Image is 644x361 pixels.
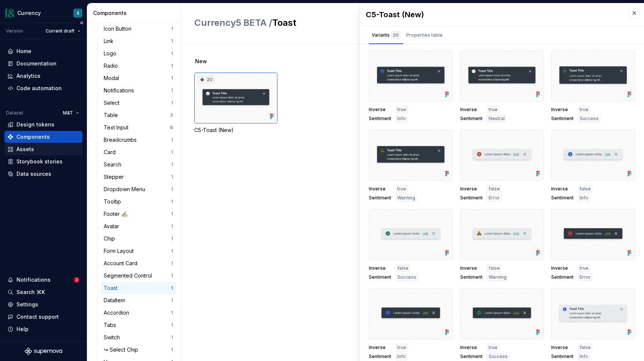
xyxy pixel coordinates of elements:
a: Components [4,131,82,143]
span: Sentiment [369,274,391,280]
span: Inverse [551,345,574,351]
span: true [580,265,589,271]
a: Chip1 [101,233,176,245]
div: 1 [171,223,173,229]
a: Search1 [101,159,176,171]
div: 1 [171,26,173,32]
span: Info [580,354,588,360]
div: Icon Button [104,25,134,33]
div: Search ⌘K [16,288,45,296]
div: Stepper [104,173,127,181]
span: Inverse [369,186,391,192]
div: Settings [16,301,38,308]
div: 1 [171,310,173,316]
div: Accordion [104,309,132,316]
span: M&T [63,110,73,116]
span: Warning [397,195,415,201]
div: 1 [171,75,173,81]
span: Success [580,116,599,122]
span: Sentiment [369,195,391,201]
a: Form Layout1 [101,245,176,257]
div: Modal [104,74,122,82]
a: Notifications1 [101,85,176,97]
div: 1 [171,322,173,328]
svg: Supernova Logo [25,348,62,355]
div: 1 [171,260,173,266]
div: 1 [171,137,173,143]
span: Inverse [551,186,574,192]
div: Logo [104,50,119,57]
div: Card [104,149,119,156]
span: Current draft [46,28,75,34]
a: Documentation [4,58,82,70]
span: Sentiment [551,116,574,122]
div: Data sources [16,170,51,178]
div: 8 [170,125,173,131]
a: Link1 [101,35,176,47]
div: 1 [171,149,173,155]
span: true [397,186,406,192]
div: Switch [104,334,123,341]
div: Properties table [406,31,443,39]
div: Account Card [104,260,140,267]
button: Collapse sidebar [76,18,87,28]
div: C5-Toast (New) [194,126,277,134]
div: Components [16,133,50,141]
span: false [489,186,500,192]
div: DataItem [104,297,128,304]
a: Design tokens [4,119,82,131]
div: 1 [171,248,173,254]
a: Text Input8 [101,122,176,134]
span: false [489,265,500,271]
div: S [77,10,79,16]
span: Sentiment [369,116,391,122]
span: Info [397,354,406,360]
div: Code automation [16,85,62,92]
span: Error [580,274,591,280]
span: Neutral [489,116,505,122]
span: true [397,345,406,351]
span: New [195,58,207,65]
div: Variants [372,31,400,39]
span: 2 [73,277,79,283]
span: Warning [489,274,507,280]
a: Tabs1 [101,319,176,331]
span: Sentiment [460,195,483,201]
div: ↪ Select Chip [104,346,141,354]
a: Avatar1 [101,220,176,232]
button: CurrencyS [1,5,85,21]
div: Segmented Control [104,272,155,279]
span: true [580,107,589,113]
a: Account Card1 [101,257,176,269]
div: Help [16,325,28,333]
span: false [580,186,591,192]
a: Modal1 [101,72,176,84]
a: Radio1 [101,60,176,72]
span: Error [489,195,500,201]
span: Sentiment [551,354,574,360]
div: 1 [171,297,173,303]
div: Dataset [6,110,23,116]
span: Inverse [460,107,483,113]
div: 20C5-Toast (New) [194,73,277,134]
a: Toast1 [101,282,176,294]
a: Select1 [101,97,176,109]
div: Components [93,9,177,17]
div: Notifications [104,87,137,94]
a: Footer ✍🏼1 [101,208,176,220]
div: Notifications [16,276,51,284]
span: Sentiment [460,116,483,122]
div: Home [16,48,31,55]
div: Breadcrumbs [104,136,140,144]
div: Assets [16,146,34,153]
a: Home [4,45,82,57]
div: Footer ✍🏼 [104,210,131,218]
a: Icon Button1 [101,23,176,35]
span: Inverse [551,107,574,113]
div: 1 [171,211,173,217]
span: Inverse [369,265,391,271]
div: 1 [171,199,173,205]
div: Toast [104,284,121,292]
span: true [397,107,406,113]
a: Table3 [101,109,176,121]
